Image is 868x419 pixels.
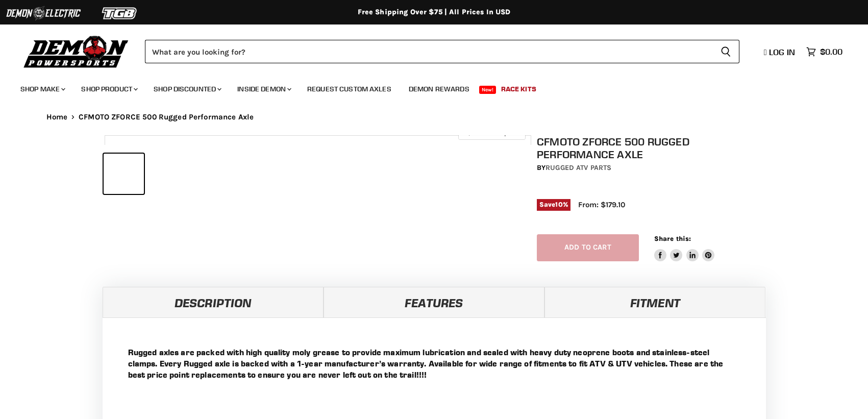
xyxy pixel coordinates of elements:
[103,287,324,317] a: Description
[463,129,520,136] span: Click to expand
[79,113,254,121] span: CFMOTO ZFORCE 500 Rugged Performance Axle
[493,79,544,100] a: Race Kits
[230,79,297,100] a: Inside Demon
[801,44,848,59] a: $0.00
[146,79,228,100] a: Shop Discounted
[759,47,801,57] a: Log in
[46,113,68,121] a: Home
[26,8,842,17] div: Free Shipping Over $75 | All Prices In USD
[324,287,544,317] a: Features
[82,4,158,23] img: TGB Logo 2
[654,235,691,242] span: Share this:
[300,79,399,100] a: Request Custom Axles
[769,47,795,57] span: Log in
[555,201,562,208] span: 10
[544,287,765,317] a: Fitment
[5,4,82,23] img: Demon Electric Logo 2
[401,79,477,100] a: Demon Rewards
[654,234,715,261] aside: Share this:
[537,199,571,210] span: Save %
[147,154,187,194] button: CFMOTO ZFORCE 500 Rugged Performance Axle thumbnail
[20,33,132,69] img: Demon Powersports
[13,75,840,100] ul: Main menu
[712,40,739,63] button: Search
[479,86,497,94] span: New!
[190,154,231,194] button: CFMOTO ZFORCE 500 Rugged Performance Axle thumbnail
[578,200,625,209] span: From: $179.10
[537,162,770,174] div: by
[545,163,611,172] a: Rugged ATV Parts
[73,79,144,100] a: Shop Product
[820,47,842,57] span: $0.00
[145,40,739,63] form: Product
[13,79,71,100] a: Shop Make
[104,154,144,194] button: CFMOTO ZFORCE 500 Rugged Performance Axle thumbnail
[537,135,770,161] h1: CFMOTO ZFORCE 500 Rugged Performance Axle
[26,113,842,121] nav: Breadcrumbs
[145,40,712,63] input: Search
[128,347,740,380] p: Rugged axles are packed with high quality moly grease to provide maximum lubrication and sealed w...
